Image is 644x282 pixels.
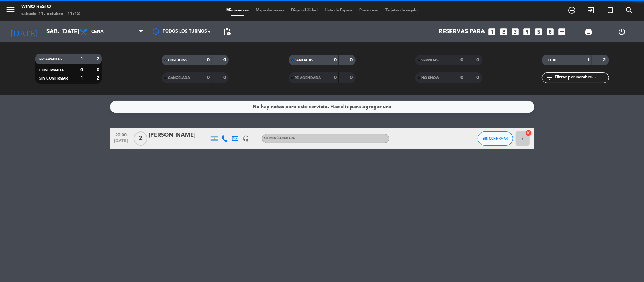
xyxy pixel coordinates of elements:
[606,6,614,14] i: turned_in_not
[134,131,147,146] span: 2
[97,57,101,61] strong: 2
[350,75,354,80] strong: 0
[488,27,497,36] i: looks_one
[350,58,354,63] strong: 0
[460,75,463,80] strong: 0
[554,74,609,82] input: Filtrar por nombre...
[523,27,532,36] i: looks_4
[5,4,16,17] button: menu
[587,6,595,14] i: exit_to_app
[382,8,421,12] span: Tarjetas de regalo
[97,76,101,81] strong: 2
[112,139,130,147] span: [DATE]
[618,28,626,36] i: power_settings_new
[534,27,544,36] i: looks_5
[39,58,62,61] span: RESERVADAS
[321,8,356,12] span: Lista de Espera
[356,8,382,12] span: Pre-acceso
[223,8,252,12] span: Mis reservas
[525,129,532,136] i: cancel
[264,137,296,140] span: Sin menú asignado
[80,76,83,81] strong: 1
[223,58,227,63] strong: 0
[168,59,187,62] span: CHECK INS
[288,8,321,12] span: Disponibilidad
[149,131,209,140] div: [PERSON_NAME]
[168,76,190,80] span: CANCELADA
[252,8,288,12] span: Mapa de mesas
[91,29,104,34] span: Cena
[478,131,513,146] button: SIN CONFIRMAR
[223,75,227,80] strong: 0
[460,58,463,63] strong: 0
[5,24,43,40] i: [DATE]
[207,75,210,80] strong: 0
[66,28,74,36] i: arrow_drop_down
[5,4,16,15] i: menu
[603,58,607,63] strong: 2
[422,76,440,80] span: NO SHOW
[546,59,557,62] span: TOTAL
[80,57,83,61] strong: 1
[39,69,64,72] span: CONFIRMADA
[422,59,439,62] span: SERVIDAS
[295,59,314,62] span: SENTADAS
[625,6,633,14] i: search
[511,27,520,36] i: looks_3
[39,77,68,80] span: SIN CONFIRMAR
[295,76,321,80] span: RE AGENDADA
[499,27,509,36] i: looks_two
[546,27,555,36] i: looks_6
[80,67,83,72] strong: 0
[112,130,130,139] span: 20:00
[21,11,80,18] div: sábado 11. octubre - 11:12
[476,58,481,63] strong: 0
[21,4,80,11] div: Wino Resto
[483,136,508,140] span: SIN CONFIRMAR
[334,75,337,80] strong: 0
[439,29,485,35] span: Reservas para
[207,58,210,63] strong: 0
[334,58,337,63] strong: 0
[568,6,576,14] i: add_circle_outline
[584,28,593,36] span: print
[587,58,590,63] strong: 1
[558,27,567,36] i: add_box
[476,75,481,80] strong: 0
[545,74,554,82] i: filter_list
[243,135,249,142] i: headset_mic
[97,67,101,72] strong: 0
[605,21,639,42] div: LOG OUT
[253,103,391,111] div: No hay notas para este servicio. Haz clic para agregar una
[223,28,231,36] span: pending_actions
